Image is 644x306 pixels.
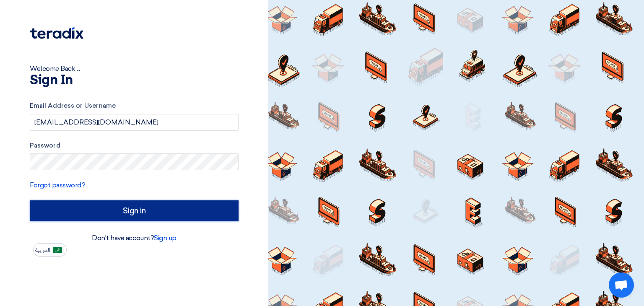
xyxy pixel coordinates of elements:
[609,272,634,298] a: دردشة مفتوحة
[35,247,50,253] span: العربية
[30,74,239,87] h1: Sign In
[30,200,239,221] input: Sign in
[30,114,239,131] input: Enter your business email or username
[30,64,239,74] div: Welcome Back ...
[30,101,239,111] label: Email Address or Username
[30,233,239,243] div: Don't have account?
[30,141,239,150] label: Password
[30,181,85,189] a: Forgot password?
[33,243,67,257] button: العربية
[53,247,62,253] img: ar-AR.png
[30,27,83,39] img: Teradix logo
[154,234,177,242] a: Sign up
